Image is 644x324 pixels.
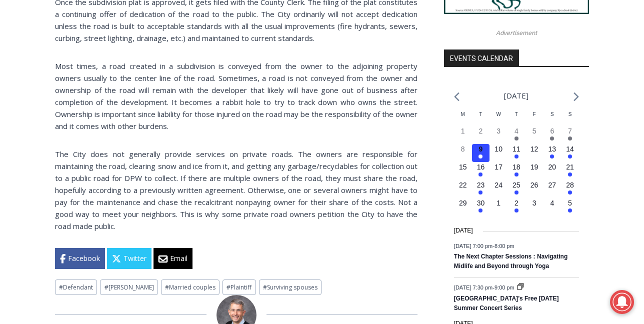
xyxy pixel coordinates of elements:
button: 2 Has events [507,198,525,216]
span: Open Tues. - Sun. [PHONE_NUMBER] [3,103,98,141]
span: M [461,111,465,117]
a: #Plaintiff [222,279,255,295]
h2: Events Calendar [444,49,519,66]
a: #Defendant [55,279,97,295]
a: #[PERSON_NAME] [100,279,157,295]
time: 16 [477,163,485,171]
time: 18 [512,163,520,171]
time: 28 [566,181,574,189]
div: Sunday [561,110,579,126]
button: 3 [525,198,543,216]
em: Has events [478,208,482,212]
time: 3 [532,199,536,207]
time: 30 [477,199,485,207]
time: 17 [494,163,502,171]
button: 27 [543,180,561,198]
time: 8 [461,145,465,153]
em: Has events [550,136,554,140]
button: 20 [543,162,561,180]
span: # [226,283,230,291]
time: 3 [496,127,500,135]
button: 1 [454,126,472,144]
time: 25 [512,181,520,189]
div: "the precise, almost orchestrated movements of cutting and assembling sushi and [PERSON_NAME] mak... [102,62,142,119]
time: 11 [512,145,520,153]
time: 7 [568,127,572,135]
span: S [550,111,554,117]
button: 12 [525,144,543,162]
time: 5 [532,127,536,135]
time: 22 [459,181,467,189]
em: Has events [568,190,572,194]
div: "[PERSON_NAME] and I covered the [DATE] Parade, which was a really eye opening experience as I ha... [252,0,472,97]
a: #Married couples [161,279,219,295]
em: Has events [478,190,482,194]
time: 9 [479,145,483,153]
div: Thursday [507,110,525,126]
time: - [454,242,514,248]
button: 10 [489,144,507,162]
time: 10 [494,145,502,153]
button: 22 [454,180,472,198]
time: - [454,284,516,290]
button: 28 Has events [561,180,579,198]
li: [DATE] [504,89,528,102]
button: 23 Has events [472,180,490,198]
div: Monday [454,110,472,126]
span: Advertisement [486,28,547,37]
button: 29 [454,198,472,216]
span: W [496,111,500,117]
button: 5 [525,126,543,144]
span: [DATE] 7:00 pm [454,242,492,248]
em: Has events [514,208,518,212]
button: 15 [454,162,472,180]
div: Saturday [543,110,561,126]
button: 7 Has events [561,126,579,144]
button: 1 [489,198,507,216]
span: 9:00 pm [494,284,514,290]
time: 4 [514,127,518,135]
em: Has events [550,154,554,158]
em: Has events [514,172,518,176]
button: 17 [489,162,507,180]
div: Tuesday [472,110,490,126]
button: 25 Has events [507,180,525,198]
span: S [568,111,572,117]
a: #Surviving spouses [259,279,321,295]
a: Previous month [454,92,459,101]
span: # [165,283,169,291]
button: 4 [543,198,561,216]
span: # [59,283,63,291]
span: F [533,111,536,117]
time: 13 [548,145,556,153]
time: 27 [548,181,556,189]
a: Open Tues. - Sun. [PHONE_NUMBER] [0,100,100,124]
span: # [104,283,108,291]
button: 11 Has events [507,144,525,162]
a: [GEOGRAPHIC_DATA]’s Free [DATE] Summer Concert Series [454,295,559,312]
a: Intern @ [DOMAIN_NAME] [240,97,484,124]
time: 23 [477,181,485,189]
em: Has events [514,136,518,140]
time: 4 [550,199,554,207]
button: 9 Has events [472,144,490,162]
button: 8 [454,144,472,162]
time: 14 [566,145,574,153]
time: 20 [548,163,556,171]
em: Has events [478,172,482,176]
button: 24 [489,180,507,198]
p: The City does not generally provide services on private roads. The owners are responsible for mai... [55,148,417,232]
div: Friday [525,110,543,126]
em: Has events [568,136,572,140]
em: Has events [478,154,482,158]
button: 18 Has events [507,162,525,180]
time: 19 [530,163,538,171]
span: 8:00 pm [494,242,514,248]
button: 13 Has events [543,144,561,162]
a: Next month [573,92,579,101]
a: The Next Chapter Sessions : Navigating Midlife and Beyond through Yoga [454,253,567,270]
button: 5 Has events [561,198,579,216]
time: 1 [496,199,500,207]
time: 29 [459,199,467,207]
button: 21 Has events [561,162,579,180]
